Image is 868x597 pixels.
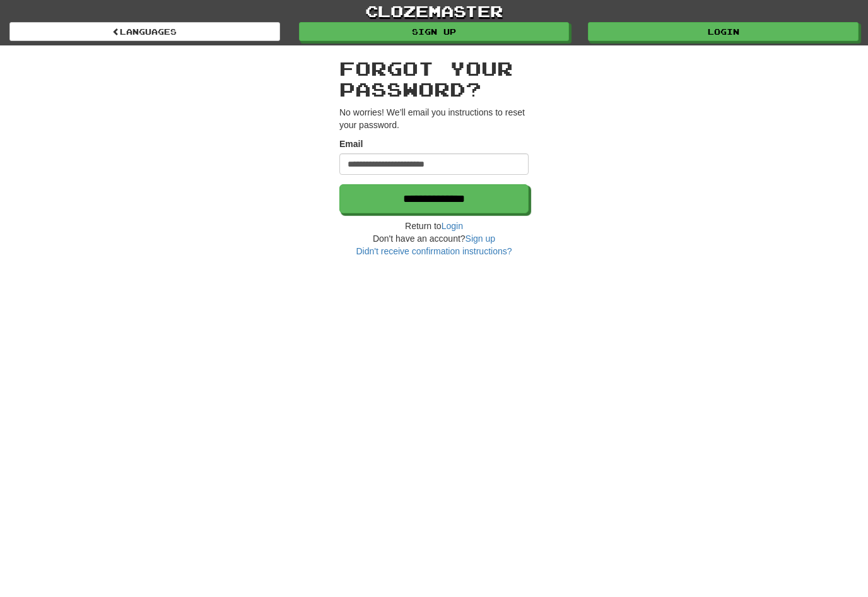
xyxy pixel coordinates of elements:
a: Login [588,22,859,41]
label: Email [339,138,363,150]
a: Didn't receive confirmation instructions? [356,246,512,256]
p: No worries! We’ll email you instructions to reset your password. [339,106,529,131]
a: Sign up [466,233,495,244]
div: Return to Don't have an account? [339,220,529,257]
h2: Forgot your password? [339,58,529,100]
a: Login [442,221,463,231]
a: Sign up [299,22,570,41]
a: Languages [9,22,280,41]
